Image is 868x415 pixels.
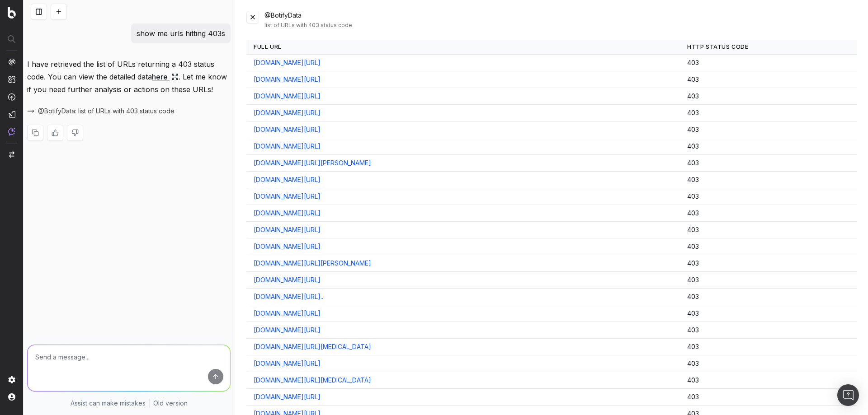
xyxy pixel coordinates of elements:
[680,305,857,322] td: 403
[152,70,179,83] a: here
[137,27,225,40] p: show me urls hitting 403s
[9,151,14,158] img: Switch project
[680,105,857,121] td: 403
[680,172,857,188] td: 403
[8,111,15,118] img: Studio
[8,393,15,401] img: My account
[254,175,321,184] a: [DOMAIN_NAME][URL]
[680,372,857,389] td: 403
[254,359,321,368] a: [DOMAIN_NAME][URL]
[254,326,321,335] a: [DOMAIN_NAME][URL]
[254,159,371,168] a: [DOMAIN_NAME][URL][PERSON_NAME]
[71,399,146,408] p: Assist can make mistakes
[680,55,857,71] td: 403
[680,272,857,289] td: 403
[246,40,680,55] th: Full URL
[680,138,857,155] td: 403
[254,75,321,84] a: [DOMAIN_NAME][URL]
[680,255,857,272] td: 403
[254,125,321,134] a: [DOMAIN_NAME][URL]
[254,242,321,251] a: [DOMAIN_NAME][URL]
[680,222,857,238] td: 403
[680,71,857,88] td: 403
[27,58,231,96] p: I have retrieved the list of URLs returning a 403 status code. You can view the detailed data . L...
[254,292,323,301] a: [DOMAIN_NAME][URL]..
[254,392,321,401] a: [DOMAIN_NAME][URL]
[264,22,857,29] div: list of URLs with 403 status code
[264,11,857,29] div: @BotifyData
[8,128,15,135] img: Assist
[254,376,371,385] a: [DOMAIN_NAME][URL][MEDICAL_DATA]
[254,142,321,151] a: [DOMAIN_NAME][URL]
[254,342,371,351] a: [DOMAIN_NAME][URL][MEDICAL_DATA]
[254,225,321,234] a: [DOMAIN_NAME][URL]
[254,275,321,284] a: [DOMAIN_NAME][URL]
[27,107,175,116] button: @BotifyData: list of URLs with 403 status code
[680,238,857,255] td: 403
[254,309,321,318] a: [DOMAIN_NAME][URL]
[680,289,857,305] td: 403
[680,355,857,372] td: 403
[680,121,857,138] td: 403
[254,209,321,218] a: [DOMAIN_NAME][URL]
[254,58,321,67] a: [DOMAIN_NAME][URL]
[254,259,371,268] a: [DOMAIN_NAME][URL][PERSON_NAME]
[8,7,16,19] img: Botify logo
[680,40,857,55] th: HTTP Status Code
[254,192,321,201] a: [DOMAIN_NAME][URL]
[8,93,15,101] img: Activation
[8,376,15,383] img: Setting
[680,205,857,222] td: 403
[153,399,188,408] a: Old version
[680,389,857,406] td: 403
[680,155,857,172] td: 403
[254,92,321,101] a: [DOMAIN_NAME][URL]
[680,339,857,355] td: 403
[8,75,15,83] img: Intelligence
[837,384,859,406] div: Open Intercom Messenger
[680,88,857,105] td: 403
[680,322,857,339] td: 403
[38,107,175,116] span: @BotifyData: list of URLs with 403 status code
[680,188,857,205] td: 403
[254,108,321,117] a: [DOMAIN_NAME][URL]
[8,58,15,65] img: Analytics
